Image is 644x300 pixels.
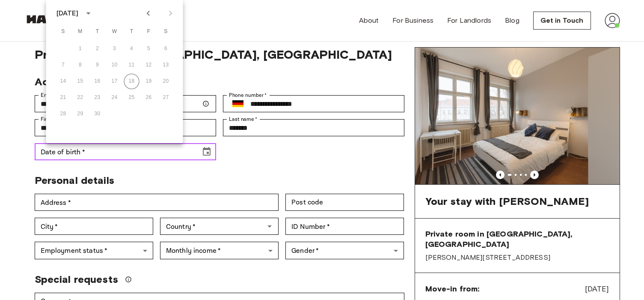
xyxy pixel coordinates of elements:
[585,283,609,294] span: [DATE]
[447,15,491,26] a: For Landlords
[35,75,113,88] span: Account details
[35,95,216,112] div: Email
[530,171,539,179] button: Previous image
[285,194,404,211] div: Post code
[24,15,76,24] img: Habyt
[533,12,591,30] a: Get in Touch
[425,284,480,294] span: Move-in from:
[359,15,379,26] a: About
[107,23,122,40] span: Wednesday
[496,171,505,179] button: Previous image
[229,91,267,99] label: Phone number
[35,218,153,235] div: City
[90,23,105,40] span: Tuesday
[505,15,519,26] a: Blog
[232,100,243,107] img: Germany
[392,15,433,26] a: For Business
[264,220,276,232] button: Open
[125,276,132,283] svg: We'll do our best to accommodate your request, but please note we can't guarantee it will be poss...
[229,95,247,113] button: Select country
[56,8,79,18] div: [DATE]
[41,115,69,123] label: First name
[158,23,174,40] span: Saturday
[415,48,620,184] img: Marketing picture of unit DE-01-267-001-02H
[223,119,404,136] div: Last name
[35,194,279,211] div: Address
[425,195,589,208] span: Your stay with [PERSON_NAME]
[198,143,215,160] button: Choose date
[141,6,156,21] button: Previous month
[425,229,609,249] span: Private room in [GEOGRAPHIC_DATA], [GEOGRAPHIC_DATA]
[425,253,609,262] span: [PERSON_NAME][STREET_ADDRESS]
[605,13,620,28] img: avatar
[81,6,95,21] button: calendar view is open, switch to year view
[35,119,216,136] div: First name
[35,273,118,286] span: Special requests
[35,174,114,186] span: Personal details
[35,47,404,62] span: Private room in [GEOGRAPHIC_DATA], [GEOGRAPHIC_DATA]
[141,23,157,40] span: Friday
[73,23,88,40] span: Monday
[229,115,258,123] label: Last name
[56,23,71,40] span: Sunday
[124,23,139,40] span: Thursday
[202,100,209,107] svg: Make sure your email is correct — we'll send your booking details there.
[285,218,404,235] div: ID Number
[41,91,57,99] label: Email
